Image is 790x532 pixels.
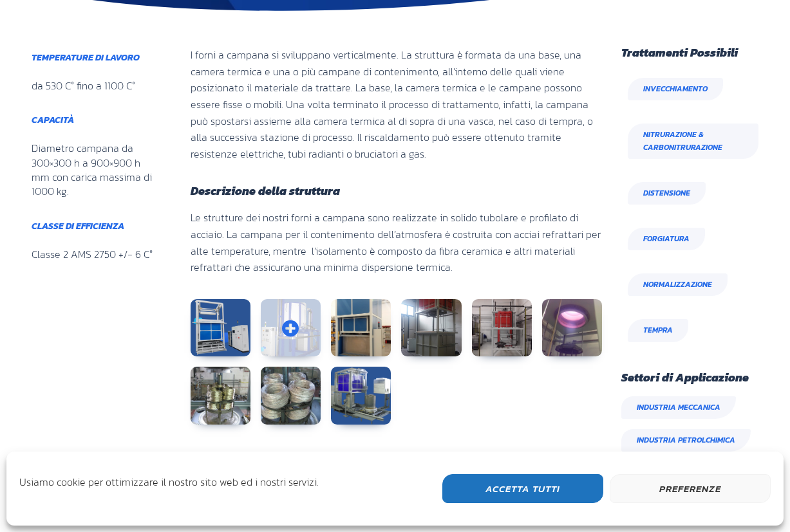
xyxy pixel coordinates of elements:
p: Classe 2 AMS 2750 +/- 6 C° [32,247,153,261]
a: Forgiatura [628,228,705,250]
h6: Temperature di lavoro [32,53,158,62]
a: Distensione [628,182,706,205]
button: Accetta Tutti [442,474,603,503]
a: Invecchiamento [628,78,723,100]
span: Invecchiamento [643,83,708,95]
div: Diametro campana da 300×300 h a 900×900 h mm con carica massima di 1000 kg. [32,141,158,199]
h5: Descrizione della struttura [191,185,603,197]
a: Tempra [628,319,688,342]
h6: Classe di efficienza [32,222,158,231]
a: Normalizzazione [628,273,728,296]
span: Industria Petrolchimica [621,429,751,452]
p: I forni a campana si sviluppano verticalmente. La struttura è formata da una base, una camera ter... [191,47,603,162]
span: Normalizzazione [643,279,712,291]
div: Usiamo cookie per ottimizzare il nostro sito web ed i nostri servizi. [19,474,319,500]
h5: Trattamenti Possibili [621,47,765,59]
button: Preferenze [610,474,771,503]
span: Nitrurazione & Carbonitrurazione [643,129,743,153]
span: Tempra [643,324,673,336]
a: Nitrurazione & Carbonitrurazione [628,124,758,158]
div: da 530 C° fino a 1100 C° [32,78,135,93]
span: Industria Meccanica [621,396,736,419]
h6: Capacità [32,116,158,125]
span: Forgiatura [643,233,690,245]
p: Le strutture dei nostri forni a campana sono realizzate in solido tubolare e profilato di acciaio... [191,210,603,275]
span: Distensione [643,187,690,199]
h5: Settori di Applicazione [621,372,765,383]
